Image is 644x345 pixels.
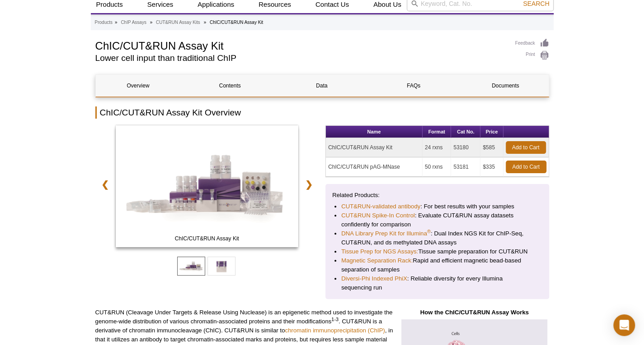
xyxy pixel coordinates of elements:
th: Price [480,126,503,138]
strong: How the ChIC/CUT&RUN Assay Works [420,309,528,316]
img: ChIC/CUT&RUN Assay Kit [116,125,299,247]
td: 24 rxns [423,138,451,157]
li: : Evaluate CUT&RUN assay datasets confidently for comparison [341,211,533,229]
th: Format [423,126,451,138]
h2: ChIC/CUT&RUN Assay Kit Overview [95,106,549,119]
li: : Reliable diversity for every Illumina sequencing run [341,274,533,292]
td: 53181 [451,157,480,177]
a: Add to Cart [506,141,546,154]
a: Products [95,18,113,27]
a: Documents [463,75,548,97]
td: 50 rxns [423,157,451,177]
sup: 1-3 [331,317,338,322]
a: Contents [188,75,273,97]
a: Print [515,51,549,60]
a: Data [279,75,364,97]
li: Rapid and efficient magnetic bead-based separation of samples [341,256,533,274]
a: chromatin immunoprecipitation (ChIP) [285,327,385,334]
a: Diversi-Phi Indexed PhiX [341,274,407,283]
td: ChIC/CUT&RUN Assay Kit [326,138,423,157]
h1: ChIC/CUT&RUN Assay Kit [95,38,506,52]
a: Feedback [515,38,549,48]
a: DNA Library Prep Kit for Illumina® [341,229,431,238]
li: Tissue sample preparation for CUT&RUN [341,247,533,256]
li: » [115,20,118,25]
a: CUT&RUN-validated antibody [341,202,420,211]
th: Name [326,126,423,138]
a: ❮ [95,174,115,195]
th: Cat No. [451,126,480,138]
td: $335 [480,157,503,177]
td: 53180 [451,138,480,157]
sup: ® [427,229,431,234]
li: : For best results with your samples [341,202,533,211]
a: FAQs [371,75,456,97]
a: Tissue Prep for NGS Assays: [341,247,418,256]
a: ChIC/CUT&RUN Assay Kit [116,125,299,250]
span: ChIC/CUT&RUN Assay Kit [118,234,296,243]
td: ChIC/CUT&RUN pAG-MNase [326,157,423,177]
a: Add to Cart [506,161,546,173]
p: Related Products: [332,191,542,200]
a: ❯ [299,174,319,195]
a: CUT&RUN Spike-In Control [341,211,415,220]
li: » [150,20,153,25]
div: Open Intercom Messenger [613,314,635,336]
a: Magnetic Separation Rack: [341,256,413,265]
a: ChIP Assays [121,18,146,27]
li: » [204,20,207,25]
a: Overview [96,75,181,97]
td: $585 [480,138,503,157]
li: : Dual Index NGS Kit for ChIP-Seq, CUT&RUN, and ds methylated DNA assays [341,229,533,247]
h2: Lower cell input than traditional ChIP [95,54,506,62]
li: ChIC/CUT&RUN Assay Kit [210,20,263,25]
a: CUT&RUN Assay Kits [156,18,200,27]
